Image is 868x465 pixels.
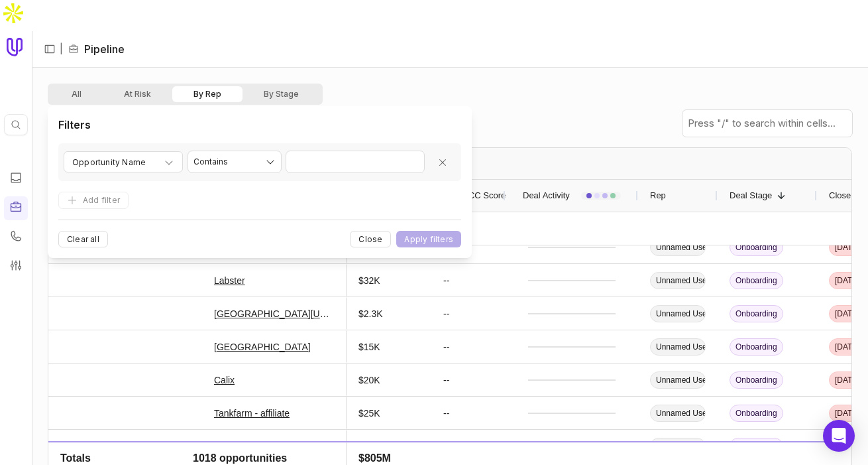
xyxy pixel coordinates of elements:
span: $32K [358,273,380,289]
div: -- [438,436,455,457]
span: $20K [358,372,380,388]
span: Unnamed User [650,338,706,356]
time: [DATE] [835,308,860,319]
span: Deal Activity [523,188,570,204]
span: Unnamed User [650,272,706,289]
span: Opportunity Name [72,155,146,170]
a: Calix [214,372,235,388]
time: [DATE] [835,275,860,286]
span: Onboarding [730,405,783,422]
button: Add filter [58,192,129,210]
time: [DATE] [835,375,860,385]
span: Unnamed User [650,371,706,389]
span: Onboarding [730,371,783,389]
a: Tankfarm - affiliate [214,405,290,421]
button: All [50,86,103,102]
span: Onboarding [730,272,783,289]
button: Remove filter [429,151,456,173]
span: Onboarding [730,438,783,455]
span: Deal Stage [730,188,772,204]
span: Onboarding [730,338,783,356]
span: MEDDICC Score [441,188,506,204]
span: $15K [358,339,380,355]
button: Close [350,231,391,247]
span: $13K [358,438,380,454]
button: By Rep [172,86,243,102]
div: MEDDICC Score [438,180,494,212]
button: Apply filters [396,231,461,247]
div: -- [438,303,455,324]
button: Clear all [58,231,108,247]
time: [DATE] [835,342,860,352]
span: Onboarding [730,305,783,322]
input: Value [286,151,424,172]
span: Unnamed User [650,305,706,322]
button: Opportunity Name [64,151,183,172]
button: At Risk [103,86,172,102]
span: Onboarding [730,239,783,256]
span: Unnamed User [650,438,706,455]
span: $2.3K [358,306,383,322]
input: Press "/" to search within cells... [682,110,852,137]
time: [DATE] [835,408,860,419]
button: Expand sidebar [40,39,60,59]
div: -- [438,403,455,424]
a: [GEOGRAPHIC_DATA] [214,339,311,355]
h1: Filters [58,117,91,133]
button: By Stage [243,86,320,102]
a: Labster [214,273,245,289]
a: [GEOGRAPHIC_DATA][US_STATE] [214,306,335,322]
span: Rep [650,188,666,204]
div: -- [438,336,455,358]
div: Open Intercom Messenger [823,420,855,452]
span: $25K [358,405,380,421]
span: Unnamed User [650,405,706,422]
a: BrandEcho [214,438,260,454]
div: -- [438,369,455,391]
span: Unnamed User [650,239,706,256]
li: Pipeline [68,41,125,57]
div: -- [438,270,455,291]
span: | [60,41,63,57]
time: [DATE] [835,242,860,253]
